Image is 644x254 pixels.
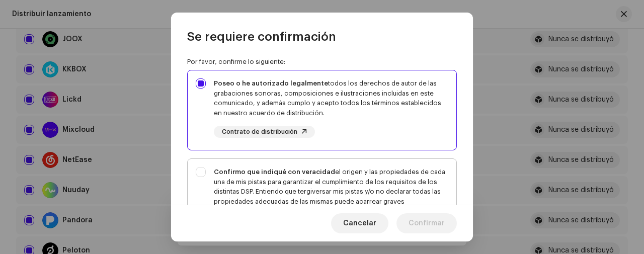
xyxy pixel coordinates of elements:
[214,167,448,216] div: el origen y las propiedades de cada una de mis pistas para garantizar el cumplimiento de los requ...
[396,213,457,233] button: Confirmar
[409,213,445,233] span: Confirmar
[222,129,297,135] span: Contrato de distribución
[187,29,336,45] span: Se requiere confirmación
[214,168,335,175] strong: Confirmo que indiqué con veracidad
[187,158,457,249] p-togglebutton: Confirmo que indiqué con veracidadel origen y las propiedades de cada una de mis pistas para gara...
[187,70,457,150] p-togglebutton: Poseo o he autorizado legalmentetodos los derechos de autor de las grabaciones sonoras, composici...
[214,78,448,118] div: todos los derechos de autor de las grabaciones sonoras, composiciones e ilustraciones incluidas e...
[343,213,376,233] span: Cancelar
[331,213,388,233] button: Cancelar
[214,80,328,87] strong: Poseo o he autorizado legalmente
[187,58,457,66] div: Por favor, confirme lo siguiente:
